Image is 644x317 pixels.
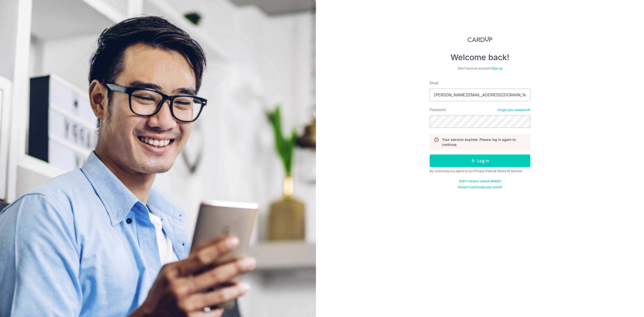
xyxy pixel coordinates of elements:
[430,154,530,167] button: Log in
[430,169,530,173] div: By continuing you agree to our &
[430,66,530,70] div: Don’t have an account?
[468,36,492,42] img: CardUp Logo
[497,169,522,173] a: Terms Of Service
[474,169,494,173] a: Privacy Policy
[430,89,530,101] input: Enter your Email
[459,179,501,183] a: Didn't receive unlock details?
[458,185,502,189] a: Haven't confirmed your email?
[430,107,446,112] label: Password
[492,66,502,70] a: Sign up
[430,52,530,62] h4: Welcome back!
[498,108,530,112] a: Forgot your password?
[442,137,526,147] p: Your session expired. Please log in again to continue.
[430,81,438,86] label: Email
